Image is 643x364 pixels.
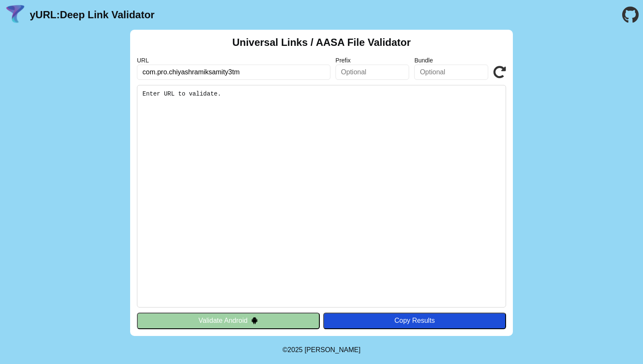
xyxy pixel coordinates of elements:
[336,57,410,64] label: Prefix
[232,37,411,48] h2: Universal Links / AASA File Validator
[30,9,154,21] a: yURL:Deep Link Validator
[414,65,488,80] input: Optional
[323,313,506,329] button: Copy Results
[414,57,488,64] label: Bundle
[4,4,26,26] img: yURL Logo
[287,346,303,353] span: 2025
[304,346,361,353] a: Michael Ibragimchayev's Personal Site
[336,65,410,80] input: Optional
[137,85,506,308] pre: Enter URL to validate.
[251,317,258,324] img: droidIcon.svg
[137,57,330,64] label: URL
[327,317,502,324] div: Copy Results
[282,336,360,364] footer: ©
[137,65,330,80] input: Required
[137,313,320,329] button: Validate Android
